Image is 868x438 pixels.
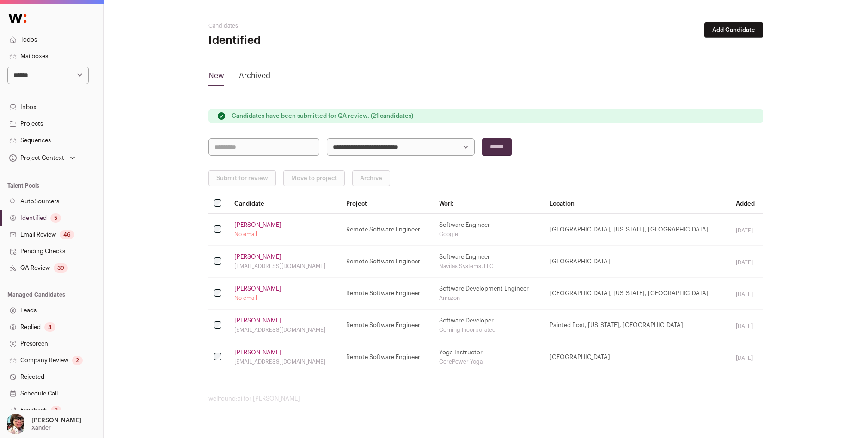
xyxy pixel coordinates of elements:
td: [GEOGRAPHIC_DATA], [US_STATE], [GEOGRAPHIC_DATA] [544,278,730,310]
td: [GEOGRAPHIC_DATA] [544,341,730,373]
td: Remote Software Engineer [341,341,434,373]
td: Remote Software Engineer [341,278,434,310]
td: Yoga Instructor [434,341,544,373]
td: Software Engineer [434,214,544,246]
div: [EMAIL_ADDRESS][DOMAIN_NAME] [234,358,335,365]
a: [PERSON_NAME] [234,317,281,324]
div: 5 [50,213,61,223]
a: [PERSON_NAME] [234,253,281,261]
div: Navitas Systems, LLC [439,262,538,270]
div: [DATE] [736,259,758,266]
td: Remote Software Engineer [341,310,434,341]
th: Added [730,194,763,214]
div: [EMAIL_ADDRESS][DOMAIN_NAME] [234,326,335,334]
div: [DATE] [736,291,758,298]
p: [PERSON_NAME] [31,417,81,424]
th: Work [434,194,544,214]
h1: Identified [208,33,393,48]
button: Add Candidate [704,22,763,38]
div: [EMAIL_ADDRESS][DOMAIN_NAME] [234,262,335,270]
td: Remote Software Engineer [341,214,434,246]
div: 46 [60,230,74,239]
div: Google [439,231,538,238]
div: [DATE] [736,354,758,362]
div: No email [234,231,335,238]
p: Xander [31,424,51,432]
div: No email [234,294,335,302]
th: Location [544,194,730,214]
div: 2 [51,406,61,415]
td: Software Engineer [434,246,544,278]
div: 4 [44,322,55,332]
td: Painted Post, [US_STATE], [GEOGRAPHIC_DATA] [544,310,730,341]
div: Corning Incorporated [439,326,538,334]
a: [PERSON_NAME] [234,221,281,229]
a: [PERSON_NAME] [234,349,281,356]
th: Candidate [229,194,341,214]
td: [GEOGRAPHIC_DATA], [US_STATE], [GEOGRAPHIC_DATA] [544,214,730,246]
a: [PERSON_NAME] [234,285,281,292]
td: Software Development Engineer [434,278,544,310]
td: Remote Software Engineer [341,246,434,278]
div: CorePower Yoga [439,358,538,365]
div: Project Context [7,154,64,162]
div: Amazon [439,294,538,302]
div: [DATE] [736,227,758,234]
a: Archived [239,70,270,85]
footer: wellfound:ai for [PERSON_NAME] [208,395,763,402]
div: 2 [72,356,83,365]
div: [DATE] [736,322,758,330]
a: New [208,70,224,85]
img: Wellfound [4,9,31,28]
h2: Candidates [208,22,393,30]
td: [GEOGRAPHIC_DATA] [544,246,730,278]
div: 39 [54,263,68,273]
img: 14759586-medium_jpg [6,414,26,434]
p: Candidates have been submitted for QA review. (21 candidates) [232,112,413,120]
button: Open dropdown [7,152,77,164]
th: Project [341,194,434,214]
button: Open dropdown [4,414,83,434]
td: Software Developer [434,310,544,341]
